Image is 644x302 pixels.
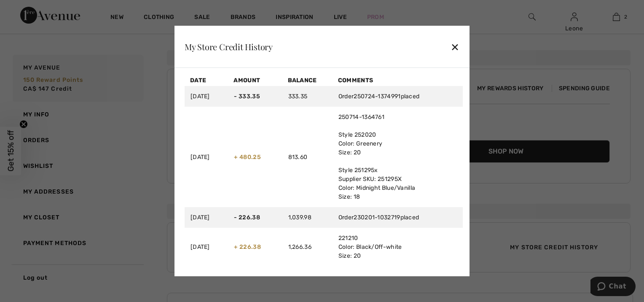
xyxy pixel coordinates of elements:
td: Order placed [333,207,463,228]
td: 813.60 [282,107,333,207]
td: 1,039.98 [282,207,333,228]
td: Style 252020 Color: Greenery Size: 20 Style 251295x Supplier SKU: 251295X Color: Midnight Blue/Va... [333,107,463,207]
span: + 480.25 [234,154,260,161]
span: + 226.38 [234,243,260,251]
td: 221210 Color: Black/Off-white Size: 20 [333,228,463,266]
div: My Store Credit History [185,43,273,51]
td: [DATE] [185,107,228,207]
th: Amount [228,75,282,86]
th: Balance [282,75,333,86]
td: [DATE] [185,228,228,266]
span: - 226.38 [234,214,260,221]
a: 250714-1364761 [338,113,384,121]
td: [DATE] [185,86,228,107]
a: 230201-1032719 [354,214,400,221]
a: 250724-1374991 [354,93,400,100]
td: Order placed [333,86,463,107]
td: [DATE] [185,207,228,228]
span: Chat [19,6,36,13]
th: Date [185,75,228,86]
span: - 333.35 [234,93,260,100]
th: Comments [333,75,463,86]
td: 333.35 [282,86,333,107]
div: ✕ [451,38,459,56]
td: 1,266.36 [282,228,333,266]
